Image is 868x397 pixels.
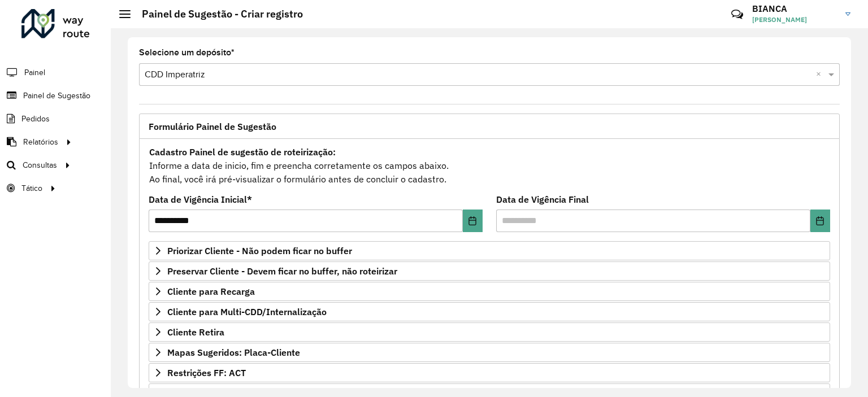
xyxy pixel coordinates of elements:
button: Choose Date [463,210,483,232]
a: Cliente para Multi-CDD/Internalização [149,302,830,321]
span: Relatórios [23,136,58,148]
span: Restrições FF: ACT [167,368,246,377]
div: Informe a data de inicio, fim e preencha corretamente os campos abaixo. Ao final, você irá pré-vi... [149,145,830,186]
span: Cliente para Recarga [167,287,255,296]
a: Cliente Retira [149,322,830,342]
span: Tático [21,182,42,194]
label: Data de Vigência Final [496,193,589,206]
span: Painel de Sugestão [23,90,90,102]
span: Cliente para Multi-CDD/Internalização [167,307,327,316]
h2: Painel de Sugestão - Criar registro [131,8,303,20]
span: Clear all [816,68,826,81]
span: Consultas [23,159,57,171]
label: Data de Vigência Inicial [149,193,252,206]
span: Pedidos [21,113,50,125]
button: Choose Date [810,210,830,232]
a: Mapas Sugeridos: Placa-Cliente [149,343,830,362]
span: [PERSON_NAME] [752,15,837,25]
span: Formulário Painel de Sugestão [149,122,276,131]
a: Preservar Cliente - Devem ficar no buffer, não roteirizar [149,261,830,281]
span: Priorizar Cliente - Não podem ficar no buffer [167,246,352,255]
a: Cliente para Recarga [149,282,830,301]
span: Cliente Retira [167,328,224,337]
a: Restrições FF: ACT [149,363,830,382]
h3: BIANCA [752,3,837,14]
a: Priorizar Cliente - Não podem ficar no buffer [149,241,830,260]
label: Selecione um depósito [139,46,235,59]
a: Contato Rápido [725,2,749,27]
span: Preservar Cliente - Devem ficar no buffer, não roteirizar [167,267,397,276]
span: Painel [24,67,45,78]
span: Mapas Sugeridos: Placa-Cliente [167,348,300,357]
strong: Cadastro Painel de sugestão de roteirização: [149,146,336,158]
